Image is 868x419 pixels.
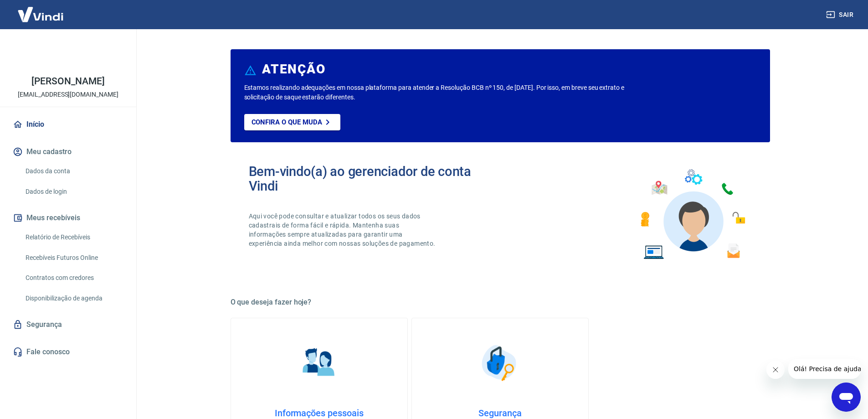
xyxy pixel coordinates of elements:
[766,361,785,379] iframe: Fechar mensagem
[11,0,70,28] img: Vindi
[296,340,342,386] img: Informações pessoais
[252,118,322,126] p: Confira o que muda
[832,383,861,412] iframe: Botão para abrir a janela de mensagens
[22,182,125,201] a: Dados de login
[11,342,125,362] a: Fale conosco
[249,164,500,193] h2: Bem-vindo(a) ao gerenciador de conta Vindi
[246,408,393,419] h4: Informações pessoais
[22,289,125,308] a: Disponibilização de agenda
[249,212,437,248] p: Aqui você pode consultar e atualizar todos os seus dados cadastrais de forma fácil e rápida. Mant...
[824,6,857,23] button: Sair
[244,83,654,102] p: Estamos realizando adequações em nossa plataforma para atender a Resolução BCB nº 150, de [DATE]....
[426,408,574,419] h4: Segurança
[5,6,77,14] span: Olá! Precisa de ajuda?
[788,359,861,379] iframe: Mensagem da empresa
[18,90,118,99] p: [EMAIL_ADDRESS][DOMAIN_NAME]
[22,269,125,287] a: Contratos com credores
[477,340,523,386] img: Segurança
[22,248,125,267] a: Recebíveis Futuros Online
[11,315,125,335] a: Segurança
[22,228,125,247] a: Relatório de Recebíveis
[632,164,752,265] img: Imagem de um avatar masculino com diversos icones exemplificando as funcionalidades do gerenciado...
[50,36,87,73] img: a8760dbf-e029-4811-95b5-54b80cad56b6.jpeg
[31,77,104,86] p: [PERSON_NAME]
[262,65,325,74] h6: ATENÇÃO
[11,142,125,162] button: Meu cadastro
[244,114,340,130] a: Confira o que muda
[11,114,125,134] a: Início
[22,162,125,181] a: Dados da conta
[11,208,125,228] button: Meus recebíveis
[231,298,770,307] h5: O que deseja fazer hoje?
